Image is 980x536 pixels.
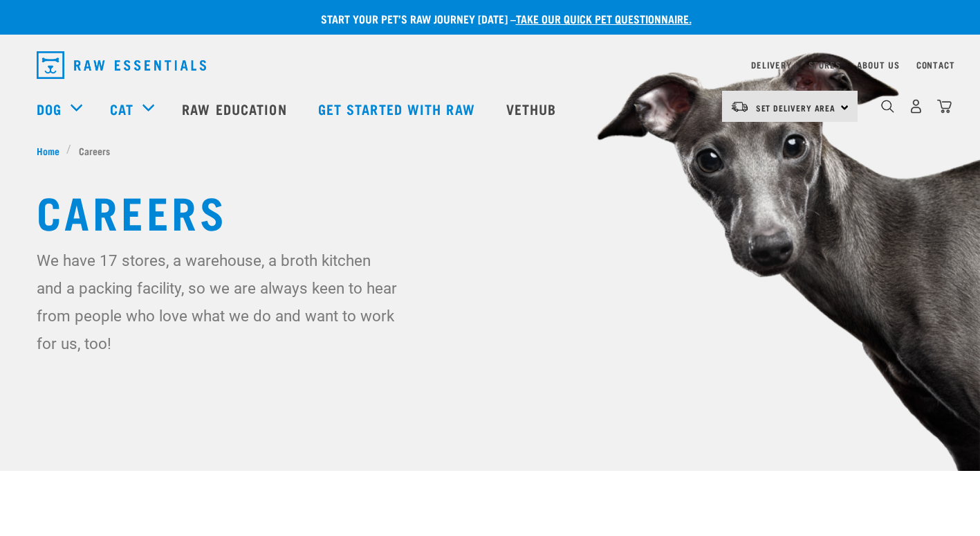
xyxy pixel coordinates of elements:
[492,81,574,136] a: Vethub
[37,143,944,158] nav: breadcrumbs
[37,51,206,79] img: Raw Essentials Logo
[751,62,791,67] a: Delivery
[730,100,749,113] img: van-moving.png
[168,81,304,136] a: Raw Education
[916,62,955,67] a: Contact
[37,143,59,158] span: Home
[909,99,923,114] img: user.png
[37,247,400,357] p: We have 17 stores, a warehouse, a broth kitchen and a packing facility, so we are always keen to ...
[756,105,836,110] span: Set Delivery Area
[37,143,67,158] a: Home
[516,15,692,21] a: take our quick pet questionnaire.
[26,46,955,84] nav: dropdown navigation
[881,100,894,113] img: home-icon-1@2x.png
[937,99,952,114] img: home-icon@2x.png
[37,186,944,235] h1: Careers
[304,81,492,136] a: Get started with Raw
[110,98,133,119] a: Cat
[37,98,62,119] a: Dog
[808,62,841,67] a: Stores
[857,62,899,67] a: About Us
